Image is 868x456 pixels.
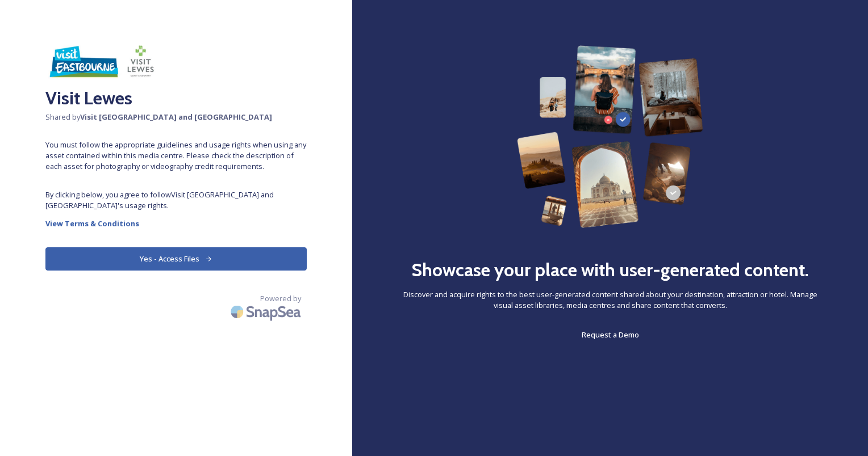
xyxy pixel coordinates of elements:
button: Yes - Access Files [45,247,307,271]
a: Request a Demo [582,328,639,341]
strong: View Terms & Conditions [45,218,139,229]
span: Discover and acquire rights to the best user-generated content shared about your destination, att... [398,289,823,311]
span: By clicking below, you agree to follow Visit [GEOGRAPHIC_DATA] and [GEOGRAPHIC_DATA] 's usage rig... [45,189,307,211]
span: Request a Demo [582,330,639,340]
span: Shared by [45,112,307,123]
img: SnapSea Logo [227,298,307,325]
span: Powered by [260,293,301,304]
h2: Showcase your place with user-generated content. [411,256,809,284]
h2: Visit Lewes [45,85,307,112]
span: You must follow the appropriate guidelines and usage rights when using any asset contained within... [45,140,307,172]
img: 63b42ca75bacad526042e722_Group%20154-p-800.png [517,45,703,228]
a: View Terms & Conditions [45,217,307,230]
strong: Visit [GEOGRAPHIC_DATA] and [GEOGRAPHIC_DATA] [80,112,272,122]
img: Capture.JPG [45,45,159,79]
